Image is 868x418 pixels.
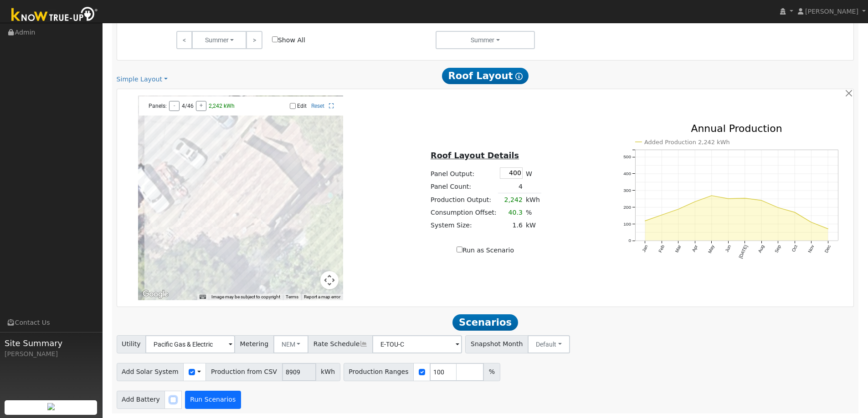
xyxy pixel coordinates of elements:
[311,103,324,109] a: Reset
[246,31,262,49] a: >
[273,335,309,353] button: NEM
[429,166,498,180] td: Panel Output:
[185,391,241,409] button: Run Scenarios
[724,244,732,253] text: Jun
[149,103,167,109] span: Panels:
[524,193,541,206] td: kWh
[176,31,192,49] a: <
[457,246,514,255] label: Run as Scenario
[272,36,278,42] input: Show All
[308,335,373,353] span: Rate Schedule
[200,294,206,300] button: Keyboard shortcuts
[47,403,55,410] img: retrieve
[297,103,307,109] label: Edit
[677,207,680,211] circle: onclick=""
[117,363,184,381] span: Add Solar System
[329,103,334,109] a: Full Screen
[196,101,206,111] button: +
[623,222,631,227] text: 100
[776,206,780,210] circle: onclick=""
[117,391,165,409] span: Add Battery
[760,199,763,202] circle: onclick=""
[304,294,340,299] a: Report a map error
[316,363,340,381] span: kWh
[623,188,631,193] text: 300
[7,5,103,25] img: Know True-Up
[824,244,832,254] text: Dec
[691,244,699,252] text: Apr
[674,244,682,253] text: Mar
[235,335,274,353] span: Metering
[169,101,180,111] button: -
[524,206,541,219] td: %
[145,335,235,353] input: Select a Utility
[117,335,146,353] span: Utility
[5,349,98,359] div: [PERSON_NAME]
[660,213,663,217] circle: onclick=""
[209,103,235,109] span: 2,242 kWh
[628,238,631,243] text: 0
[429,180,498,193] td: Panel Count:
[5,337,98,349] span: Site Summary
[641,244,649,253] text: Jan
[286,294,298,299] a: Terms
[442,68,529,84] span: Roof Layout
[623,171,631,176] text: 400
[429,219,498,232] td: System Size:
[643,219,647,223] circle: onclick=""
[465,335,528,353] span: Snapshot Month
[805,8,858,15] span: [PERSON_NAME]
[791,244,799,253] text: Oct
[498,193,524,206] td: 2,242
[498,206,524,219] td: 40.3
[372,335,462,353] input: Select a Rate Schedule
[117,75,168,84] a: Simple Layout
[429,206,498,219] td: Consumption Offset:
[192,31,247,49] button: Summer
[429,193,498,206] td: Production Output:
[807,244,815,254] text: Nov
[693,200,697,204] circle: onclick=""
[140,288,170,300] a: Open this area in Google Maps (opens a new window)
[524,219,541,232] td: kW
[793,211,796,214] circle: onclick=""
[644,139,730,146] text: Added Production 2,242 kWh
[528,335,570,353] button: Default
[826,227,830,231] circle: onclick=""
[344,363,414,381] span: Production Ranges
[691,123,782,134] text: Annual Production
[431,151,519,160] u: Roof Layout Details
[205,363,282,381] span: Production from CSV
[707,244,715,254] text: May
[710,194,714,197] circle: onclick=""
[140,288,170,300] img: Google
[524,166,541,180] td: W
[515,73,523,80] i: Show Help
[810,221,813,224] circle: onclick=""
[436,31,535,49] button: Summer
[657,244,665,254] text: Feb
[623,155,631,160] text: 500
[272,35,305,45] label: Show All
[774,244,782,254] text: Sep
[320,271,339,289] button: Map camera controls
[623,205,631,210] text: 200
[211,294,280,299] span: Image may be subject to copyright
[498,219,524,232] td: 1.6
[743,196,747,200] circle: onclick=""
[483,363,500,381] span: %
[457,247,462,252] input: Run as Scenario
[726,197,730,201] circle: onclick=""
[452,314,518,331] span: Scenarios
[738,244,749,259] text: [DATE]
[757,244,765,254] text: Aug
[182,103,194,109] span: 4/46
[498,180,524,193] td: 4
